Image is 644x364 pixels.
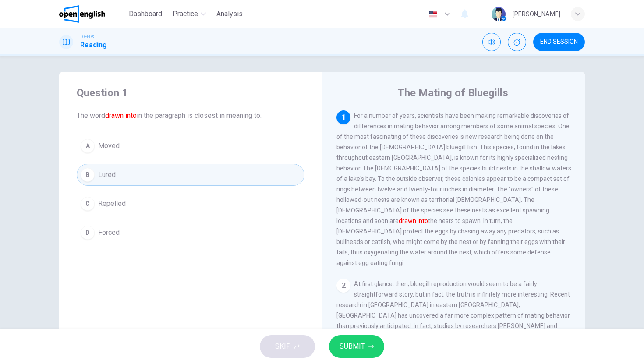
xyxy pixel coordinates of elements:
h4: Question 1 [77,86,304,100]
span: Forced [98,227,120,238]
div: D [81,226,95,240]
button: END SESSION [533,33,585,51]
button: AMoved [77,135,304,157]
h1: Reading [80,40,107,50]
button: SUBMIT [329,335,384,358]
span: Lured [98,170,116,180]
button: Dashboard [125,6,166,22]
div: Mute [482,33,501,51]
h4: The Mating of Bluegills [397,86,508,100]
a: OpenEnglish logo [59,5,125,23]
button: DForced [77,222,304,244]
span: SUBMIT [340,340,365,353]
button: BLured [77,164,304,186]
span: The word in the paragraph is closest in meaning to: [77,110,304,121]
span: For a number of years, scientists have been making remarkable discoveries of differences in matin... [336,112,571,266]
span: Practice [173,9,198,19]
span: END SESSION [540,39,578,46]
span: Moved [98,141,120,151]
font: drawn into [105,111,137,120]
button: CRepelled [77,193,304,215]
button: Analysis [213,6,246,22]
img: en [428,11,439,18]
div: 1 [336,110,350,124]
div: [PERSON_NAME] [513,9,560,19]
div: Show [508,33,526,51]
div: C [81,197,95,211]
font: drawn into [399,217,428,224]
span: Dashboard [129,9,162,19]
div: B [81,168,95,182]
span: TOEFL® [80,34,94,40]
button: Practice [169,6,209,22]
span: Analysis [216,9,243,19]
div: A [81,139,95,153]
div: 2 [336,279,350,293]
img: OpenEnglish logo [59,5,105,23]
img: Profile picture [492,7,506,21]
span: Repelled [98,198,126,209]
